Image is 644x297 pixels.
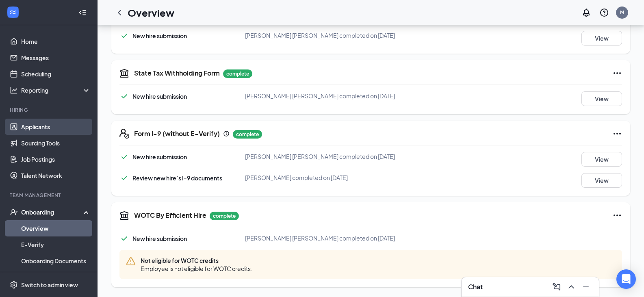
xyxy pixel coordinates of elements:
[579,280,592,293] button: Minimize
[21,220,91,236] a: Overview
[9,8,17,16] svg: WorkstreamLogo
[581,8,591,17] svg: Notifications
[141,256,252,264] span: Not eligible for WOTC credits
[21,135,91,151] a: Sourcing Tools
[245,234,395,242] span: [PERSON_NAME] [PERSON_NAME] completed on [DATE]
[132,93,187,100] span: New hire submission
[134,129,220,138] h5: Form I-9 (without E-Verify)
[565,280,578,293] button: ChevronUp
[21,86,91,94] div: Reporting
[620,9,624,16] div: M
[245,174,348,181] span: [PERSON_NAME] completed on [DATE]
[468,282,483,291] h3: Chat
[21,253,91,269] a: Onboarding Documents
[210,212,239,220] p: complete
[119,31,129,41] svg: Checkmark
[21,167,91,184] a: Talent Network
[132,32,187,39] span: New hire submission
[612,210,622,220] svg: Ellipses
[10,86,18,94] svg: Analysis
[10,208,18,216] svg: UserCheck
[21,269,91,285] a: Activity log
[132,174,222,182] span: Review new hire’s I-9 documents
[21,151,91,167] a: Job Postings
[10,281,18,289] svg: Settings
[581,31,622,46] button: View
[115,8,124,17] svg: ChevronLeft
[10,192,89,199] div: Team Management
[10,106,89,113] div: Hiring
[141,264,252,273] span: Employee is not eligible for WOTC credits.
[119,173,129,183] svg: Checkmark
[119,91,129,101] svg: Checkmark
[119,152,129,162] svg: Checkmark
[245,32,395,39] span: [PERSON_NAME] [PERSON_NAME] completed on [DATE]
[581,152,622,167] button: View
[245,92,395,100] span: [PERSON_NAME] [PERSON_NAME] completed on [DATE]
[21,236,91,253] a: E-Verify
[119,234,129,243] svg: Checkmark
[599,8,609,17] svg: QuestionInfo
[616,269,636,289] div: Open Intercom Messenger
[233,130,262,139] p: complete
[21,33,91,50] a: Home
[612,129,622,139] svg: Ellipses
[566,282,576,292] svg: ChevronUp
[581,91,622,106] button: View
[245,153,395,160] span: [PERSON_NAME] [PERSON_NAME] completed on [DATE]
[223,69,252,78] p: complete
[78,9,87,17] svg: Collapse
[126,256,136,266] svg: Warning
[119,68,129,78] svg: TaxGovernmentIcon
[132,153,187,160] span: New hire submission
[21,281,78,289] div: Switch to admin view
[119,250,622,279] div: Not eligible for WOTC credits
[134,69,220,78] h5: State Tax Withholding Form
[21,50,91,66] a: Messages
[119,129,129,139] svg: FormI9EVerifyIcon
[552,282,562,292] svg: ComposeMessage
[21,66,91,82] a: Scheduling
[581,282,591,292] svg: Minimize
[612,68,622,78] svg: Ellipses
[223,130,230,137] svg: Info
[134,211,206,220] h5: WOTC By Efficient Hire
[119,210,129,220] svg: Government
[132,235,187,242] span: New hire submission
[128,6,174,20] h1: Overview
[21,119,91,135] a: Applicants
[581,173,622,188] button: View
[550,280,563,293] button: ComposeMessage
[21,208,84,216] div: Onboarding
